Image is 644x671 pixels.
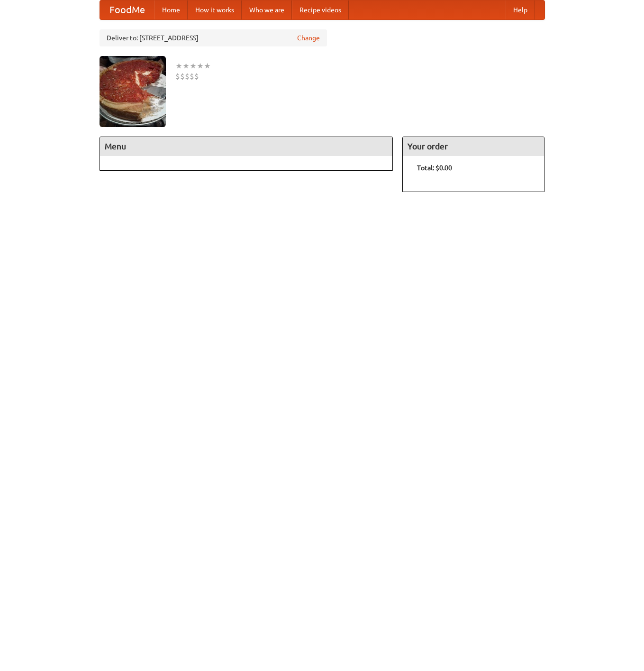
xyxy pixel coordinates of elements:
li: ★ [190,61,197,71]
li: ★ [182,61,190,71]
li: $ [194,71,199,82]
a: Home [154,0,188,19]
li: $ [190,71,194,82]
a: FoodMe [100,0,154,19]
div: Deliver to: [STREET_ADDRESS] [100,29,327,46]
li: $ [180,71,185,82]
a: Help [506,0,535,19]
a: Who we are [242,0,292,19]
li: $ [175,71,180,82]
li: $ [185,71,190,82]
li: ★ [197,61,204,71]
li: ★ [204,61,211,71]
a: Recipe videos [292,0,349,19]
a: How it works [188,0,242,19]
a: Change [297,33,320,43]
b: Total: $0.00 [417,164,452,172]
img: angular.jpg [100,56,166,127]
h4: Menu [100,137,393,156]
h4: Your order [403,137,544,156]
li: ★ [175,61,182,71]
